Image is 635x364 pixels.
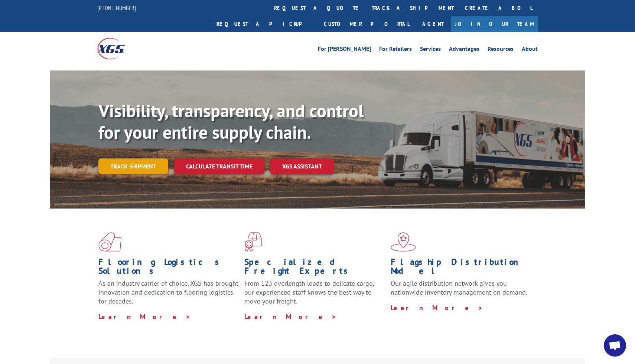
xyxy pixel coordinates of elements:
[244,232,262,252] img: xgs-icon-focused-on-flooring-red
[244,279,385,312] p: From 123 overlength loads to delicate cargo, our experienced staff knows the best way to move you...
[522,46,538,54] a: About
[449,46,479,54] a: Advantages
[318,16,415,32] a: Customer Portal
[391,258,531,279] h1: Flagship Distribution Model
[244,312,337,321] a: Learn More >
[97,4,136,12] a: [PHONE_NUMBER]
[488,46,514,54] a: Resources
[391,279,527,296] span: Our agile distribution network gives you nationwide inventory management on demand.
[391,304,483,312] a: Learn More >
[420,46,441,54] a: Services
[270,158,334,174] a: XGS ASSISTANT
[379,46,412,54] a: For Retailers
[174,158,264,174] a: Calculate transit time
[415,16,451,32] a: Agent
[211,16,318,32] a: Request a pickup
[98,312,191,321] a: Learn More >
[451,16,538,32] a: Join Our Team
[98,158,168,174] a: Track shipment
[244,258,385,279] h1: Specialized Freight Experts
[318,46,371,54] a: For [PERSON_NAME]
[98,258,239,279] h1: Flooring Logistics Solutions
[98,279,238,305] span: As an industry carrier of choice, XGS has brought innovation and dedication to flooring logistics...
[98,232,121,252] img: xgs-icon-total-supply-chain-intelligence-red
[604,334,626,357] div: Open chat
[98,99,364,144] b: Visibility, transparency, and control for your entire supply chain.
[391,232,416,252] img: xgs-icon-flagship-distribution-model-red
